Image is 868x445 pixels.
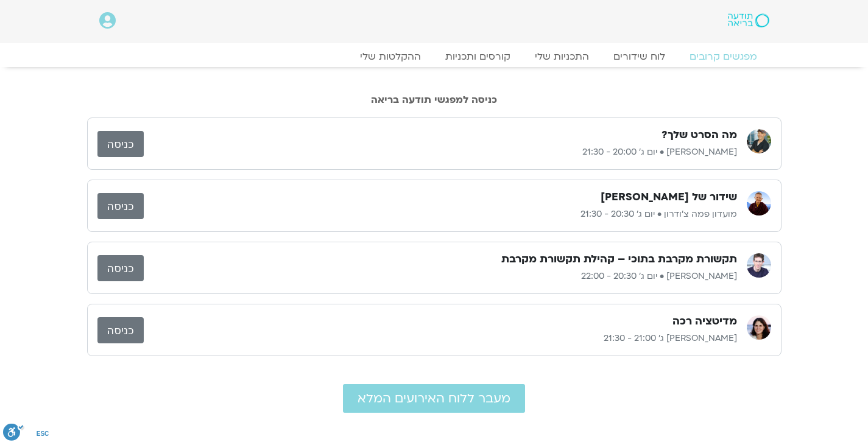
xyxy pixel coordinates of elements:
a: כניסה [97,131,144,157]
a: כניסה [97,255,144,281]
a: לוח שידורים [601,51,677,63]
img: מועדון פמה צ'ודרון [747,191,771,215]
h3: מדיטציה רכה [672,314,737,329]
a: מפגשים קרובים [677,51,769,63]
p: [PERSON_NAME] • יום ג׳ 20:30 - 22:00 [144,269,737,284]
a: כניסה [97,193,144,219]
nav: Menu [99,51,769,63]
h3: מה הסרט שלך? [662,128,737,142]
p: [PERSON_NAME] • יום ג׳ 20:00 - 21:30 [144,145,737,159]
a: קורסים ותכניות [433,51,523,63]
a: כניסה [97,317,144,343]
a: התכניות שלי [523,51,601,63]
img: מיכל גורל [747,315,771,340]
a: ההקלטות שלי [348,51,433,63]
h3: תקשורת מקרבת בתוכי – קהילת תקשורת מקרבת [501,252,737,267]
h2: כניסה למפגשי תודעה בריאה [87,94,782,105]
span: מעבר ללוח האירועים המלא [358,391,510,405]
h3: שידור של [PERSON_NAME] [601,190,737,205]
img: ג'יוואן ארי בוסתן [747,129,771,153]
a: מעבר ללוח האירועים המלא [343,384,525,413]
p: מועדון פמה צ'ודרון • יום ג׳ 20:30 - 21:30 [144,207,737,222]
p: [PERSON_NAME] ג׳ 21:00 - 21:30 [144,331,737,346]
img: ערן טייכר [747,253,771,278]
